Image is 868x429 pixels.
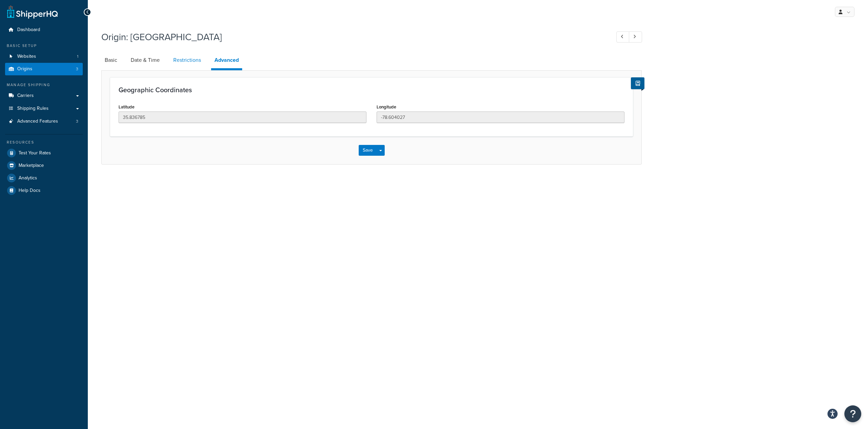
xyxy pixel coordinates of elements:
[119,86,624,94] h3: Geographic Coordinates
[631,77,644,89] button: Show Help Docs
[629,31,642,43] a: Next Record
[19,188,41,194] span: Help Docs
[101,52,121,68] a: Basic
[5,115,83,128] a: Advanced Features3
[119,104,134,109] label: Latitude
[19,175,37,181] span: Analytics
[101,30,604,44] h1: Origin: [GEOGRAPHIC_DATA]
[17,106,49,111] span: Shipping Rules
[5,82,83,88] div: Manage Shipping
[19,150,51,156] span: Test Your Rates
[616,31,630,43] a: Previous Record
[5,50,83,63] a: Websites1
[77,54,78,59] span: 1
[359,145,377,156] button: Save
[211,52,242,70] a: Advanced
[5,147,83,159] a: Test Your Rates
[5,50,83,63] li: Websites
[17,93,34,99] span: Carriers
[5,159,83,172] a: Marketplace
[76,66,78,72] span: 3
[5,63,83,75] li: Origins
[17,27,40,33] span: Dashboard
[5,43,83,49] div: Basic Setup
[5,184,83,197] a: Help Docs
[5,172,83,184] a: Analytics
[127,52,163,68] a: Date & Time
[170,52,204,68] a: Restrictions
[5,115,83,128] li: Advanced Features
[5,90,83,102] a: Carriers
[17,119,58,124] span: Advanced Features
[377,104,396,109] label: Longitude
[17,66,32,72] span: Origins
[5,63,83,75] a: Origins3
[844,405,861,422] button: Open Resource Center
[76,119,78,124] span: 3
[5,24,83,36] a: Dashboard
[5,140,83,145] div: Resources
[19,163,44,169] span: Marketplace
[17,54,36,59] span: Websites
[5,102,83,115] a: Shipping Rules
